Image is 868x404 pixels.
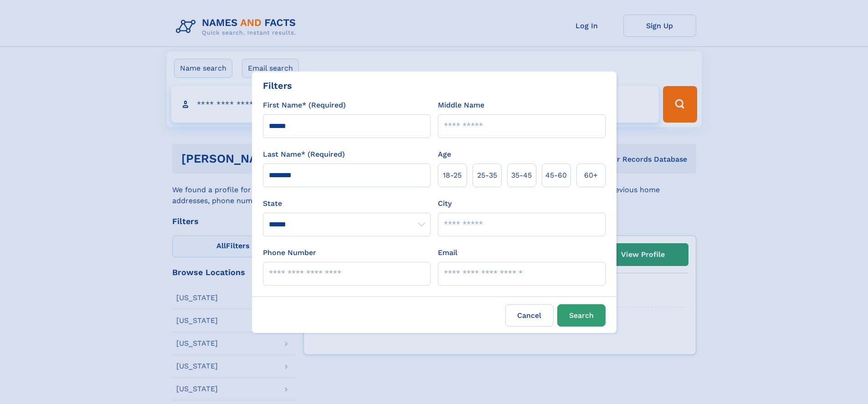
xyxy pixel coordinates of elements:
[438,247,457,258] label: Email
[511,170,532,181] span: 35‑45
[557,304,606,327] button: Search
[443,170,462,181] span: 18‑25
[438,149,451,160] label: Age
[263,149,345,160] label: Last Name* (Required)
[438,198,452,209] label: City
[505,304,554,327] label: Cancel
[263,79,292,92] div: Filters
[477,170,497,181] span: 25‑35
[263,100,346,111] label: First Name* (Required)
[263,198,431,209] label: State
[263,247,316,258] label: Phone Number
[438,100,484,111] label: Middle Name
[545,170,567,181] span: 45‑60
[584,170,598,181] span: 60+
